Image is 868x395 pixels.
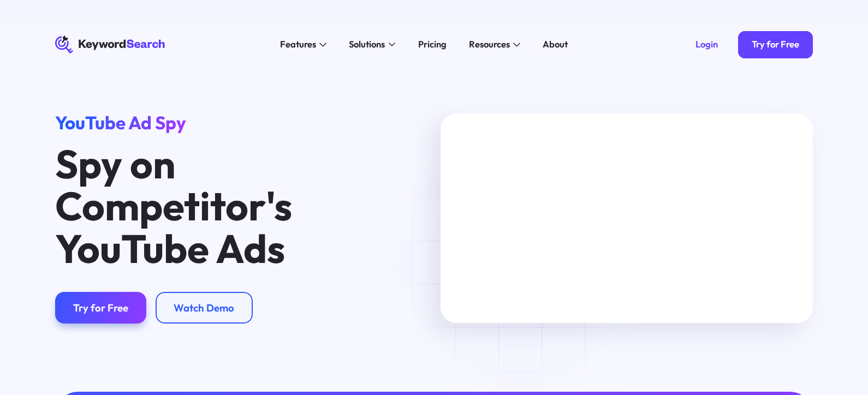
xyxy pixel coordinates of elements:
span: YouTube Ad Spy [55,111,186,134]
a: Pricing [411,35,453,53]
div: Login [695,39,718,50]
div: Resources [469,38,510,51]
div: Try for Free [73,302,128,314]
a: Try for Free [55,292,147,324]
div: Solutions [349,38,385,51]
div: Features [280,38,316,51]
div: Watch Demo [174,302,234,314]
a: Login [682,31,732,58]
div: Features [274,22,334,67]
div: Resources [462,22,527,67]
a: About [536,35,575,53]
div: Pricing [418,38,447,51]
div: Try for Free [752,39,799,50]
h1: Spy on Competitor's YouTube Ads [55,143,382,269]
iframe: Spy on Your Competitor's Keywords & YouTube Ads (Free Trial Link Below) [441,113,813,323]
div: Solutions [342,22,402,67]
div: About [543,38,568,51]
a: Try for Free [738,31,813,58]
